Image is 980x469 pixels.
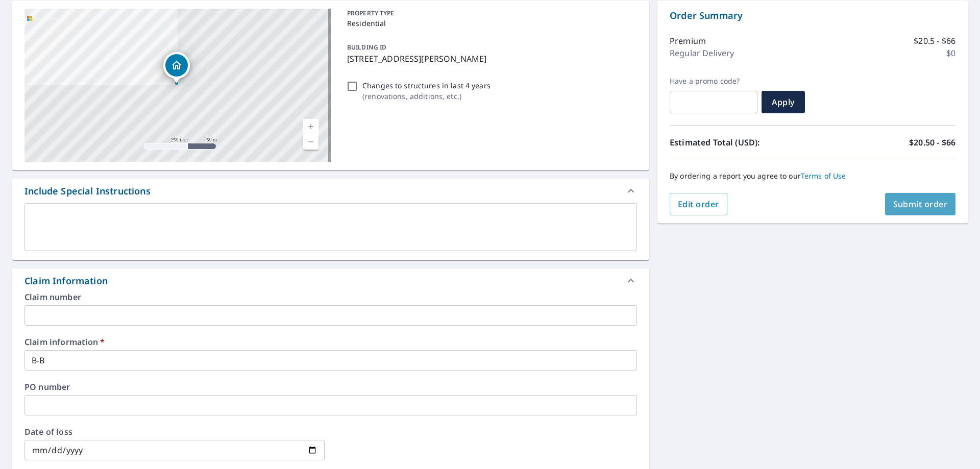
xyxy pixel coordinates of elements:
a: Terms of Use [801,171,846,181]
p: ( renovations, additions, etc. ) [362,91,491,102]
label: Date of loss [24,428,325,436]
div: Dropped pin, building 1, Residential property, 94 Freedman Ave Nanuet, NY 10954 [163,52,190,84]
div: Claim Information [24,274,108,288]
button: Edit order [670,193,727,215]
p: Estimated Total (USD): [670,136,813,149]
div: Include Special Instructions [12,179,649,203]
label: Claim information [24,338,637,346]
p: Premium [670,35,706,47]
p: PROPERTY TYPE [347,9,633,18]
span: Edit order [678,199,719,210]
p: [STREET_ADDRESS][PERSON_NAME] [347,53,633,65]
div: Include Special Instructions [24,184,151,198]
p: Residential [347,18,633,29]
p: $20.50 - $66 [909,136,955,149]
div: Claim Information [12,268,649,293]
a: Current Level 17, Zoom In [303,119,318,134]
span: Submit order [893,199,948,210]
label: PO number [24,383,637,391]
p: Order Summary [670,9,955,22]
p: Changes to structures in last 4 years [362,80,491,91]
label: Have a promo code? [670,77,757,86]
span: Apply [770,96,797,108]
button: Submit order [885,193,956,215]
p: $20.5 - $66 [914,35,955,47]
a: Current Level 17, Zoom Out [303,134,318,150]
label: Claim number [24,293,637,301]
p: Regular Delivery [670,47,734,59]
p: By ordering a report you agree to our [670,171,955,181]
p: $0 [946,47,955,59]
p: BUILDING ID [347,43,386,52]
button: Apply [762,91,805,113]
